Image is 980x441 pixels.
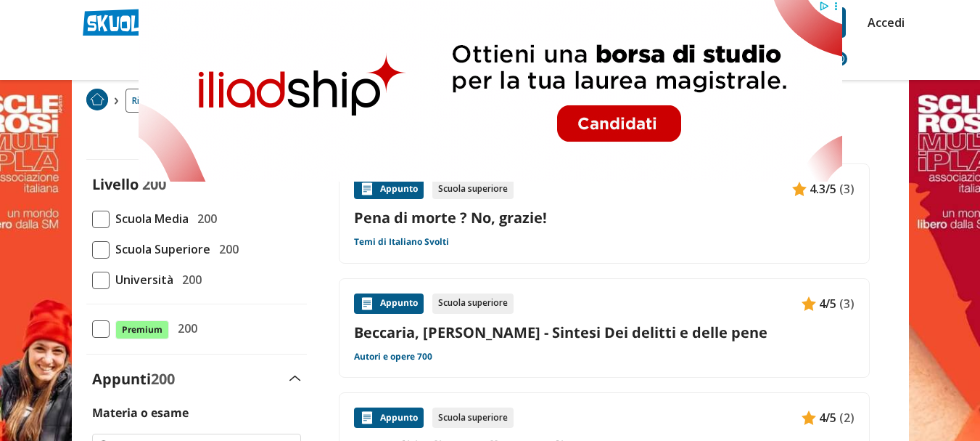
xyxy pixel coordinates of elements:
[360,296,374,311] img: Appunti contenuto
[432,408,514,428] div: Scuola superiore
[839,294,855,313] span: (3)
[354,351,432,363] a: Autori e opere 700
[819,294,836,313] span: 4/5
[354,323,855,342] a: Beccaria, [PERSON_NAME] - Sintesi Dei delitti e delle pene
[839,179,855,198] span: (3)
[839,408,855,427] span: (2)
[432,294,514,314] div: Scuola superiore
[172,319,197,338] span: 200
[354,179,424,199] div: Appunto
[354,294,424,314] div: Appunto
[125,89,168,113] a: Ricerca
[110,240,210,259] span: Scuola Superiore
[86,89,108,110] img: Home
[802,410,816,425] img: Appunti contenuto
[110,270,173,289] span: Università
[151,369,175,389] span: 200
[432,179,514,199] div: Scuola superiore
[289,376,301,381] img: Apri e chiudi sezione
[810,179,836,198] span: 4.3/5
[868,7,898,38] a: Accedi
[354,236,449,248] a: Temi di Italiano Svolti
[92,174,139,194] label: Livello
[86,89,108,113] a: Home
[92,369,175,389] label: Appunti
[819,408,836,427] span: 4/5
[802,296,816,311] img: Appunti contenuto
[115,320,169,339] span: Premium
[142,174,166,194] span: 200
[192,209,217,228] span: 200
[110,209,189,228] span: Scuola Media
[360,182,374,196] img: Appunti contenuto
[176,270,202,289] span: 200
[354,208,855,227] a: Pena di morte ? No, grazie!
[354,408,424,428] div: Appunto
[213,240,239,259] span: 200
[792,182,807,196] img: Appunti contenuto
[360,410,374,425] img: Appunti contenuto
[92,405,189,421] label: Materia o esame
